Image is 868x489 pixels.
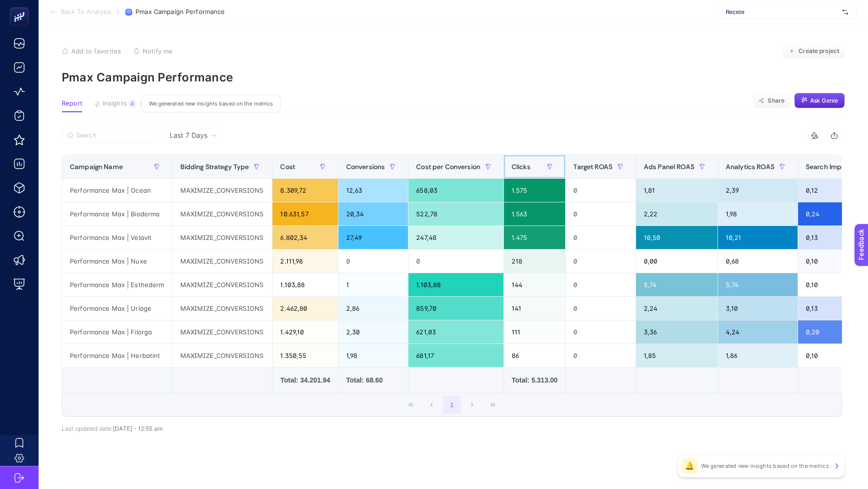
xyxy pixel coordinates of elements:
div: Total: 34.201.94 [280,375,330,385]
span: Campaign Name [70,163,123,171]
div: Performance Max | Uriage [62,297,172,320]
button: Share [753,93,790,108]
div: 2,39 [718,179,798,202]
div: 27,49 [339,226,408,249]
div: 1.350,55 [272,344,338,367]
div: 0 [566,226,636,249]
div: 621,03 [408,320,503,344]
div: 681,17 [408,344,503,367]
div: 0 [566,297,636,320]
div: Performance Max | Nuxe [62,250,172,273]
span: Cost [280,163,295,171]
div: 1.575 [504,179,565,202]
div: 2,24 [636,297,718,320]
div: 2.111,98 [272,250,338,273]
div: 2,22 [636,202,718,225]
div: 2.462,80 [272,297,338,320]
span: Last updated date: [62,425,113,432]
div: 10,21 [718,226,798,249]
div: 1,86 [718,344,798,367]
div: 12,63 [339,179,408,202]
div: 2,86 [339,297,408,320]
div: 0 [566,250,636,273]
div: Total: 5.313.00 [512,375,557,385]
span: Analytics ROAS [726,163,774,171]
div: Performance Max | Bioderma [62,202,172,225]
input: Search [76,132,152,139]
div: 10.631,57 [272,202,338,225]
div: 1,98 [718,202,798,225]
div: 0 [339,250,408,273]
span: Insights [103,100,127,107]
span: / [117,8,120,15]
span: Clicks [512,163,530,171]
div: 3,36 [636,320,718,344]
div: 1.103,88 [272,273,338,296]
div: 4,24 [718,320,798,344]
div: 1.563 [504,202,565,225]
div: 10,50 [636,226,718,249]
div: MAXIMIZE_CONVERSIONS [173,179,272,202]
div: 141 [504,297,565,320]
div: 1.103,88 [408,273,503,296]
div: 111 [504,320,565,344]
div: Performance Max | Ocean [62,179,172,202]
div: 1.429,10 [272,320,338,344]
p: We generated new insights based on the metrics [701,462,829,470]
div: 0 [566,179,636,202]
div: MAXIMIZE_CONVERSIONS [173,273,272,296]
div: MAXIMIZE_CONVERSIONS [173,250,272,273]
div: 1,81 [636,179,718,202]
span: Cost per Conversion [416,163,480,171]
div: MAXIMIZE_CONVERSIONS [173,344,272,367]
div: 5,74 [636,273,718,296]
div: 247,48 [408,226,503,249]
span: Last 7 Days [170,131,207,140]
div: 0 [408,250,503,273]
div: 0 [566,273,636,296]
span: Notify me [143,47,173,55]
button: Notify me [133,47,173,55]
div: 6.802,34 [272,226,338,249]
div: MAXIMIZE_CONVERSIONS [173,202,272,225]
div: 0,00 [636,250,718,273]
img: svg%3e [842,7,848,17]
div: 0,68 [718,250,798,273]
div: 144 [504,273,565,296]
div: 8.309,72 [272,179,338,202]
p: Pmax Campaign Performance [62,70,845,84]
span: Conversions [346,163,385,171]
div: 1.475 [504,226,565,249]
div: 1 [339,273,408,296]
div: Performance Max | Filorga [62,320,172,344]
button: Ask Genie [794,93,845,108]
div: 4 [129,100,136,107]
span: Share [768,97,785,105]
span: Add to favorites [71,47,121,55]
div: 218 [504,250,565,273]
div: Last 7 Days [62,143,842,432]
div: 0 [566,202,636,225]
div: Total: 68.60 [346,375,401,385]
div: 86 [504,344,565,367]
button: Create project [783,43,845,59]
div: Performance Max | Herbatint [62,344,172,367]
div: 1,98 [339,344,408,367]
div: MAXIMIZE_CONVERSIONS [173,297,272,320]
div: MAXIMIZE_CONVERSIONS [173,226,272,249]
div: 0 [566,344,636,367]
div: 1,85 [636,344,718,367]
div: 20,34 [339,202,408,225]
span: Pmax Campaign Performance [136,8,225,16]
button: 1 [443,396,461,414]
div: MAXIMIZE_CONVERSIONS [173,320,272,344]
span: Ask Genie [810,97,838,105]
span: Report [62,100,82,107]
span: Back To Analysis [61,8,111,16]
div: 0 [566,320,636,344]
div: We generated new insights based on the metrics [141,95,281,113]
div: 2,30 [339,320,408,344]
span: Bidding Strategy Type [180,163,249,171]
div: Performance Max | Esthederm [62,273,172,296]
div: 859,70 [408,297,503,320]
